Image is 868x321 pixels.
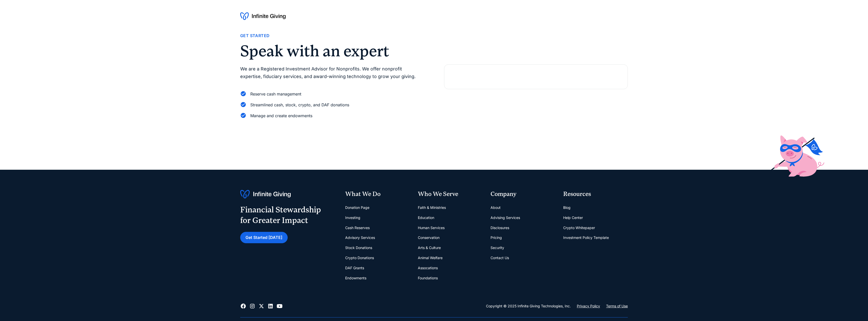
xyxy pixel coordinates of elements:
[250,91,301,97] div: Reserve cash management
[345,233,375,243] a: Advisory Services
[563,223,595,233] a: Crypto Whitepaper
[491,253,509,263] a: Contact Us
[606,303,628,309] a: Terms of Use
[345,213,360,223] a: Investing
[491,190,555,199] div: Company
[250,102,349,108] div: Streamlined cash, stock, crypto, and DAF donations
[563,233,609,243] a: Investment Policy Template
[345,273,366,283] a: Endowments
[345,253,374,263] a: Crypto Donations
[345,223,370,233] a: Cash Reserves
[418,243,441,253] a: Arts & Culture
[418,253,443,263] a: Animal Welfare
[345,263,364,273] a: DAF Grants
[250,112,312,119] div: Manage and create endowments
[345,243,372,253] a: Stock Donations
[418,190,482,199] div: Who We Serve
[563,213,583,223] a: Help Center
[418,233,440,243] a: Conservation
[418,213,434,223] a: Education
[491,233,502,243] a: Pricing
[240,205,321,226] div: Financial Stewardship for Greater Impact
[418,203,446,213] a: Faith & Ministries
[486,303,571,309] div: Copyright © 2025 Infinite Giving Technologies, Inc.
[240,232,288,243] a: Get Started [DATE]
[491,213,520,223] a: Advising Services
[418,223,445,233] a: Human Services
[240,43,424,59] h2: Speak with an expert
[345,190,410,199] div: What We Do
[240,65,424,81] p: We are a Registered Investment Advisor for Nonprofits. We offer nonprofit expertise, fiduciary se...
[345,203,369,213] a: Donation Page
[563,190,628,199] div: Resources
[491,203,501,213] a: About
[491,243,504,253] a: Security
[418,273,438,283] a: Foundations
[240,32,269,39] div: Get Started
[418,263,438,273] a: Assocations
[491,223,509,233] a: Disclosures
[577,303,600,309] a: Privacy Policy
[563,203,571,213] a: Blog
